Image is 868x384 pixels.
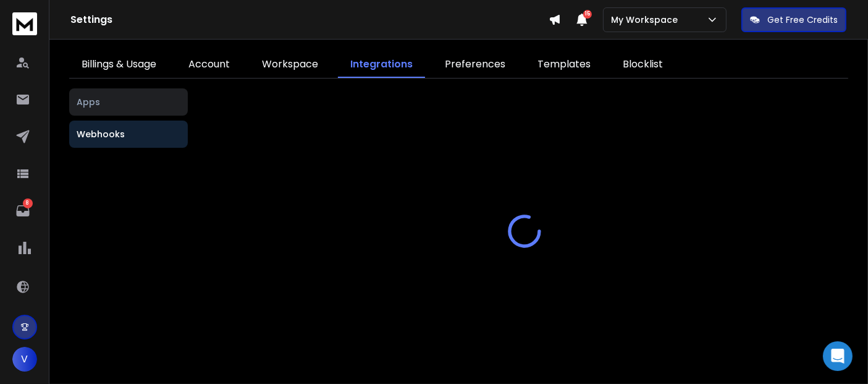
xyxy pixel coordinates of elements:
[69,52,169,78] a: Billings & Usage
[11,198,35,223] a: 8
[23,198,33,208] p: 8
[250,52,331,78] a: Workspace
[823,341,853,371] div: Open Intercom Messenger
[767,14,838,26] p: Get Free Credits
[432,52,518,78] a: Preferences
[70,12,549,27] h1: Settings
[176,52,242,78] a: Account
[611,14,683,26] p: My Workspace
[610,52,675,78] a: Blocklist
[741,7,846,32] button: Get Free Credits
[12,12,37,35] img: logo
[12,347,37,372] button: V
[69,88,188,116] button: Apps
[338,52,425,78] a: Integrations
[583,10,592,19] span: 15
[69,121,188,148] button: Webhooks
[525,52,603,78] a: Templates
